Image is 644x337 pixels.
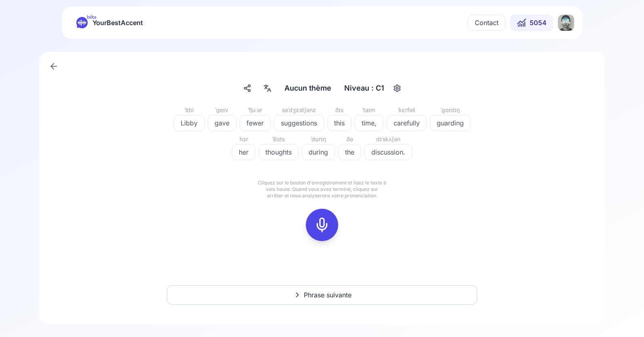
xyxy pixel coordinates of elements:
[365,147,412,157] span: discussion.
[530,18,547,28] span: 5054
[70,17,149,28] a: bêtaYourBestAccent
[328,118,351,128] span: this
[274,118,324,128] span: suggestions
[208,115,236,131] button: gave
[259,147,298,157] span: thoughts
[355,105,383,115] div: ˈtaɪm
[93,17,143,28] span: YourBestAccent
[341,81,404,95] button: Niveau : C1
[355,118,383,128] span: time,
[558,15,574,31] img: SE
[355,115,383,131] button: time,
[208,105,236,115] div: ˈɡeɪv
[174,118,204,128] span: Libby
[387,118,426,128] span: carefully
[87,14,96,20] span: bêta
[364,144,412,160] button: discussion.
[281,81,335,95] button: Aucun thème
[468,15,505,31] button: Contact
[430,115,471,131] button: guarding
[338,144,361,160] button: the
[327,105,351,115] div: ðɪs
[302,144,335,160] button: during
[430,118,470,128] span: guarding
[327,115,351,131] button: this
[240,115,271,131] button: fewer
[274,115,324,131] button: suggestions
[240,105,271,115] div: ˈfjuːər
[259,144,299,160] button: thoughts
[232,144,255,160] button: her
[240,118,270,128] span: fewer
[174,115,204,131] button: Libby
[387,115,427,131] button: carefully
[284,83,331,94] span: Aucun thème
[304,290,351,300] span: Phrase suivante
[510,15,553,31] button: 5054
[232,147,255,157] span: her
[259,134,299,144] div: ˈθɔts
[232,134,255,144] div: hɜr
[339,147,361,157] span: the
[387,105,427,115] div: ˈkɛrfəli
[338,134,361,144] div: ðə
[302,134,335,144] div: ˈdʊrɪŋ
[167,285,477,305] button: Phrase suivante
[302,147,335,157] span: during
[341,81,387,95] div: Niveau : C1
[364,134,412,144] div: dɪˈskʌʃən
[430,105,471,115] div: ˈɡɑrdɪŋ
[208,118,236,128] span: gave
[257,180,387,199] p: Cliquez sur le bouton d'enregistrement et lisez le texte à voix haute. Quand vous avez terminé, c...
[274,105,324,115] div: səˈdʒɛstʃənz
[174,105,204,115] div: ˈlɪbi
